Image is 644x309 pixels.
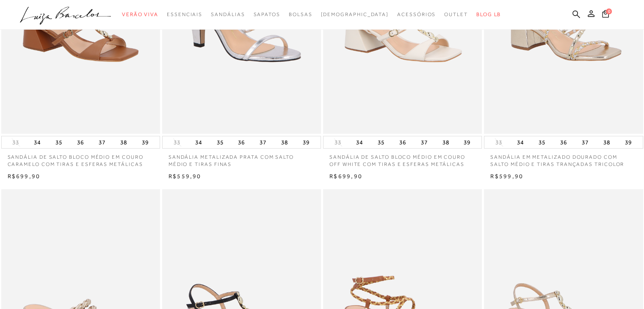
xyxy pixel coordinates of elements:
[257,136,269,148] button: 37
[300,136,312,148] button: 39
[476,11,501,17] span: BLOG LB
[606,8,612,14] span: 0
[31,136,43,148] button: 34
[139,136,151,148] button: 39
[397,7,436,22] a: categoryNavScreenReaderText
[397,11,436,17] span: Acessórios
[96,136,108,148] button: 37
[439,136,451,148] button: 38
[418,136,430,148] button: 37
[169,173,202,179] span: R$559,90
[321,7,389,22] a: noSubCategoriesText
[397,136,409,148] button: 36
[211,7,245,22] a: categoryNavScreenReaderText
[253,11,280,17] span: Sapatos
[601,136,613,148] button: 38
[167,11,202,17] span: Essenciais
[75,136,86,148] button: 36
[167,7,202,22] a: categoryNavScreenReaderText
[118,136,130,148] button: 38
[484,149,643,168] a: SANDÁLIA EM METALIZADO DOURADO COM SALTO MÉDIO E TIRAS TRANÇADAS TRICOLOR
[354,136,365,148] button: 34
[289,11,312,17] span: Bolsas
[332,138,344,146] button: 33
[171,138,183,146] button: 33
[375,136,387,148] button: 35
[235,136,247,148] button: 36
[558,136,569,148] button: 36
[122,7,158,22] a: categoryNavScreenReaderText
[279,136,290,148] button: 38
[53,136,65,148] button: 35
[193,136,205,148] button: 34
[10,138,22,146] button: 33
[493,138,505,146] button: 33
[253,7,280,22] a: categoryNavScreenReaderText
[8,173,41,179] span: R$699,90
[461,136,473,148] button: 39
[162,149,321,168] a: SANDÁLIA METALIZADA PRATA COM SALTO MÉDIO E TIRAS FINAS
[514,136,526,148] button: 34
[444,7,468,22] a: categoryNavScreenReaderText
[329,173,362,179] span: R$699,90
[536,136,548,148] button: 35
[622,136,634,148] button: 39
[214,136,226,148] button: 35
[1,149,160,168] a: SANDÁLIA DE SALTO BLOCO MÉDIO EM COURO CARAMELO COM TIRAS E ESFERAS METÁLICAS
[321,11,389,17] span: [DEMOGRAPHIC_DATA]
[444,11,468,17] span: Outlet
[122,11,158,17] span: Verão Viva
[600,9,611,21] button: 0
[211,11,245,17] span: Sandálias
[490,173,523,179] span: R$599,90
[289,7,312,22] a: categoryNavScreenReaderText
[476,7,501,22] a: BLOG LB
[579,136,591,148] button: 37
[323,149,482,168] a: SANDÁLIA DE SALTO BLOCO MÉDIO EM COURO OFF WHITE COM TIRAS E ESFERAS METÁLICAS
